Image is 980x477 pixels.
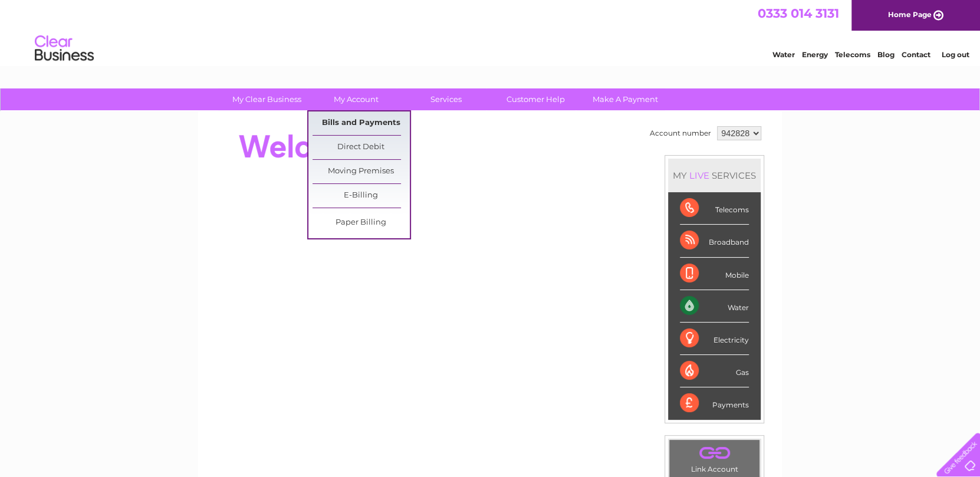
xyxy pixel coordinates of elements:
[941,50,969,59] a: Log out
[577,88,674,110] a: Make A Payment
[687,170,712,181] div: LIVE
[397,88,495,110] a: Services
[680,387,749,419] div: Payments
[313,184,410,208] a: E-Billing
[680,225,749,257] div: Broadband
[218,88,315,110] a: My Clear Business
[680,323,749,355] div: Electricity
[487,88,584,110] a: Customer Help
[680,290,749,323] div: Water
[647,123,714,143] td: Account number
[672,443,757,463] a: .
[902,50,930,59] a: Contact
[669,439,760,476] td: Link Account
[313,211,410,235] a: Paper Billing
[212,6,769,57] div: Clear Business is a trading name of Verastar Limited (registered in [GEOGRAPHIC_DATA] No. 3667643...
[313,136,410,159] a: Direct Debit
[758,6,839,21] a: 0333 014 3131
[835,50,870,59] a: Telecoms
[668,159,761,192] div: MY SERVICES
[34,31,94,67] img: logo.png
[680,192,749,225] div: Telecoms
[802,50,828,59] a: Energy
[877,50,895,59] a: Blog
[772,50,795,59] a: Water
[680,355,749,387] div: Gas
[680,258,749,290] div: Mobile
[308,88,405,110] a: My Account
[313,160,410,183] a: Moving Premises
[313,111,410,135] a: Bills and Payments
